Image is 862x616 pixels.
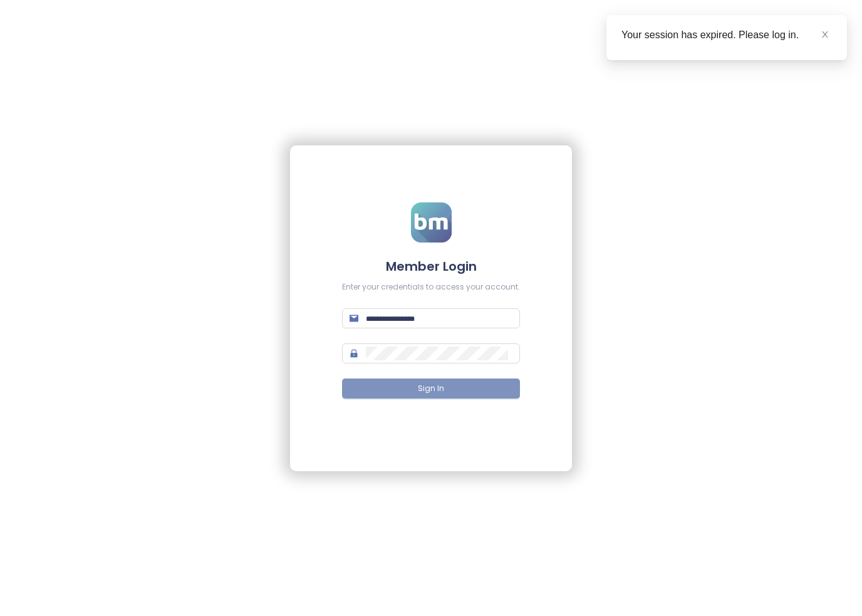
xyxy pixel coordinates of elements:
[821,30,829,39] span: close
[411,202,452,243] img: logo
[350,349,358,358] span: lock
[350,314,358,323] span: mail
[621,28,832,43] div: Your session has expired. Please log in.
[418,383,444,395] span: Sign In
[342,258,520,275] h4: Member Login
[342,281,520,293] div: Enter your credentials to access your account.
[342,378,520,399] button: Sign In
